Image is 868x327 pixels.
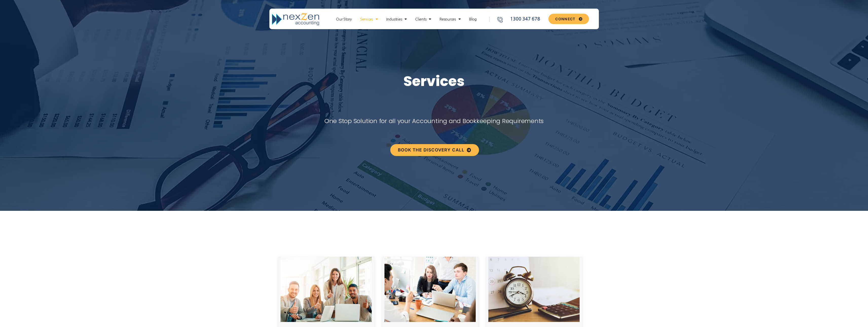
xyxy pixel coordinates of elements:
[555,17,575,21] span: CONNECT
[496,16,547,23] a: 1300 347 678
[398,148,465,152] span: BOOK THE DISCOVERY CALL
[174,115,694,126] p: One Stop Solution for all your Accounting and Bookkeeping Requirements
[467,17,479,22] a: Blog
[334,17,354,22] a: Our Story
[384,17,409,22] a: Industries
[413,17,434,22] a: Clients
[390,144,479,156] a: BOOK THE DISCOVERY CALL
[358,17,380,22] a: Services
[548,14,589,24] a: CONNECT
[509,16,540,23] span: 1300 347 678
[437,17,463,22] a: Resources
[403,71,465,91] span: Services
[326,17,486,22] nav: Menu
